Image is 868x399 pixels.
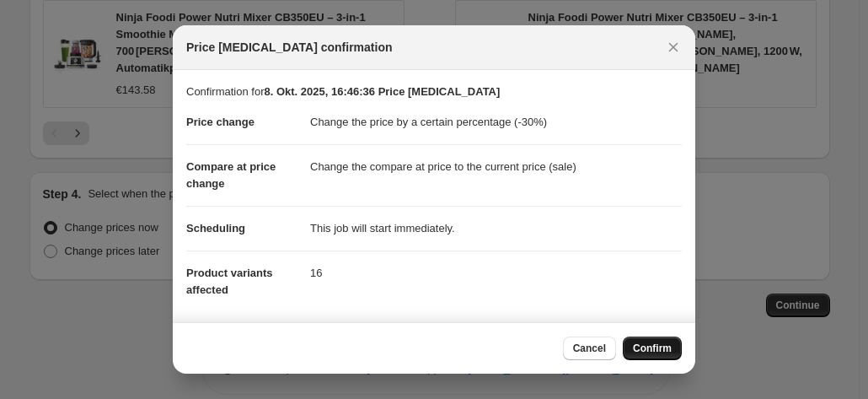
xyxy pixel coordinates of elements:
[573,342,606,355] span: Cancel
[623,337,682,360] button: Confirm
[563,337,616,360] button: Cancel
[310,251,682,295] dd: 16
[264,85,500,98] b: 8. Okt. 2025, 16:46:36 Price [MEDICAL_DATA]
[633,342,672,355] span: Confirm
[310,100,682,144] dd: Change the price by a certain percentage (-30%)
[186,116,255,128] span: Price change
[186,84,682,100] p: Confirmation for
[310,144,682,189] dd: Change the compare at price to the current price (sale)
[186,160,276,190] span: Compare at price change
[310,206,682,251] dd: This job will start immediately.
[186,222,245,235] span: Scheduling
[186,39,393,56] span: Price [MEDICAL_DATA] confirmation
[662,35,685,59] button: Close
[186,267,273,296] span: Product variants affected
